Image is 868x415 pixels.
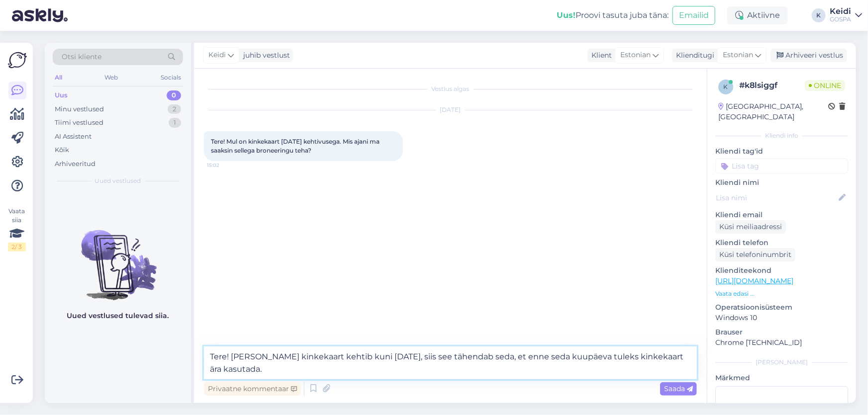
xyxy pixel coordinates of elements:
[739,80,805,91] div: # k8lsiggf
[672,50,714,61] div: Klienditugi
[103,71,120,84] div: Web
[207,162,244,169] span: 15:02
[715,146,848,157] p: Kliendi tag'id
[830,7,862,23] a: KeidiGOSPA
[771,49,847,62] div: Arhiveeri vestlus
[727,6,788,24] div: Aktiivne
[812,8,826,22] div: K
[723,50,753,61] span: Estonian
[715,159,848,173] input: Lisa tag
[715,276,793,285] a: [URL][DOMAIN_NAME]
[95,176,141,185] span: Uued vestlused
[211,138,381,154] span: Tere! Mul on kinkekaart [DATE] kehtivusega. Mis ajani ma saaksin sellega broneeringu teha?
[664,384,693,393] span: Saada
[715,177,848,188] p: Kliendi nimi
[167,90,181,100] div: 0
[55,90,68,100] div: Uus
[715,358,848,367] div: [PERSON_NAME]
[168,104,181,114] div: 2
[67,311,169,321] p: Uued vestlused tulevad siia.
[587,50,612,61] div: Klient
[715,327,848,337] p: Brauser
[557,9,669,21] div: Proovi tasuta juba täna:
[805,80,845,91] span: Online
[715,220,786,234] div: Küsi meiliaadressi
[715,210,848,220] p: Kliendi email
[55,104,104,114] div: Minu vestlused
[8,51,27,70] img: Askly Logo
[715,337,848,348] p: Chrome [TECHNICAL_ID]
[557,10,576,20] b: Uus!
[62,52,101,62] span: Otsi kliente
[55,145,69,155] div: Kõik
[159,71,183,84] div: Socials
[55,118,103,128] div: Tiimi vestlused
[716,192,837,203] input: Lisa nimi
[239,50,290,61] div: juhib vestlust
[715,131,848,140] div: Kliendi info
[673,6,715,25] button: Emailid
[204,346,697,379] textarea: Tere! [PERSON_NAME] kinkekaart kehtib kuni [DATE], siis see tähendab seda, et enne seda kuupäeva ...
[715,248,795,261] div: Küsi telefoninumbrit
[718,101,828,122] div: [GEOGRAPHIC_DATA], [GEOGRAPHIC_DATA]
[45,212,191,302] img: No chats
[724,83,728,90] span: k
[8,207,26,251] div: Vaata siia
[8,243,26,251] div: 2 / 3
[55,132,92,142] div: AI Assistent
[204,382,301,396] div: Privaatne kommentaar
[830,7,851,15] div: Keidi
[715,265,848,276] p: Klienditeekond
[715,302,848,313] p: Operatsioonisüsteem
[715,238,848,248] p: Kliendi telefon
[55,159,96,169] div: Arhiveeritud
[715,373,848,383] p: Märkmed
[715,313,848,323] p: Windows 10
[53,71,64,84] div: All
[830,15,851,23] div: GOSPA
[204,84,697,93] div: Vestlus algas
[715,289,848,298] p: Vaata edasi ...
[620,50,651,61] span: Estonian
[169,118,181,128] div: 1
[204,105,697,114] div: [DATE]
[208,50,226,61] span: Keidi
